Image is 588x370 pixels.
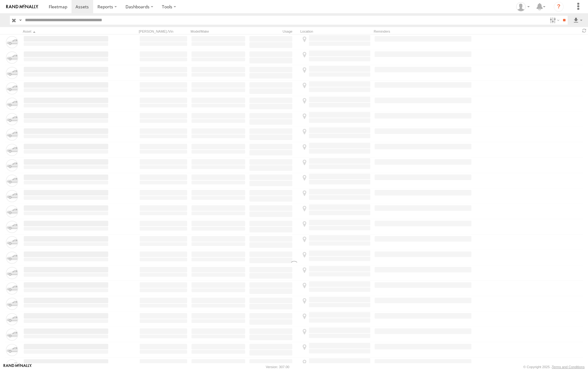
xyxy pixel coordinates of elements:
[523,365,585,369] div: © Copyright 2025 -
[23,29,109,34] div: Click to Sort
[139,29,188,34] div: [PERSON_NAME]./Vin
[547,16,561,25] label: Search Filter Options
[552,365,585,369] a: Terms and Conditions
[573,16,583,25] label: Export results as...
[554,2,564,12] i: ?
[266,365,289,369] div: Version: 307.00
[3,364,32,370] a: Visit our Website
[18,16,23,25] label: Search Query
[6,5,38,9] img: rand-logo.svg
[514,2,532,11] div: Carlos Vazquez
[374,29,472,34] div: Reminders
[249,29,298,34] div: Usage
[300,29,371,34] div: Location
[581,28,588,34] span: Refresh
[191,29,246,34] div: Model/Make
